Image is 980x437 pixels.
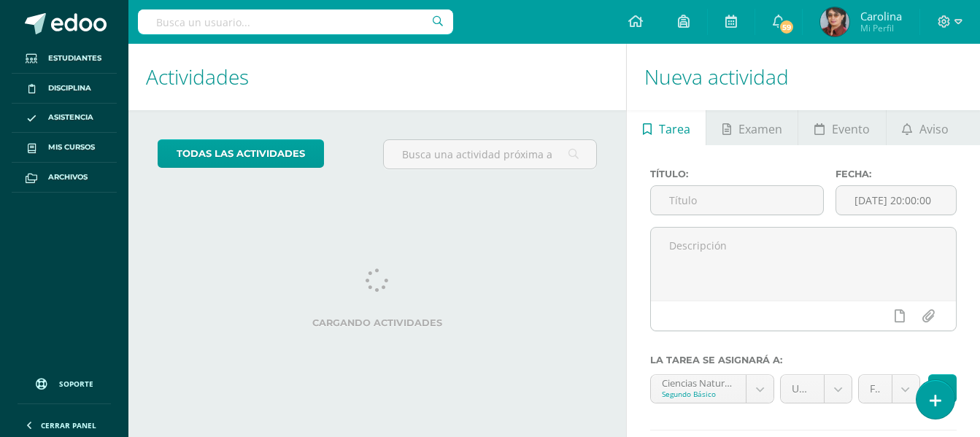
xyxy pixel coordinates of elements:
a: Ciencias Naturales 'A'Segundo Básico [651,375,773,403]
span: Carolina [860,9,902,23]
div: Segundo Básico [662,389,735,399]
a: Soporte [18,364,111,400]
span: Archivos [48,171,88,183]
a: Asistencia [12,104,117,134]
img: 9b956cc9a4babd20fca20b167a45774d.png [820,7,849,36]
span: Mi Perfil [860,22,902,34]
span: Examen [738,112,782,147]
h1: Nueva actividad [644,44,962,110]
input: Busca una actividad próxima aquí... [384,140,596,169]
a: Disciplina [12,74,117,104]
span: Soporte [59,379,93,389]
span: FORMATIVO (60.0%) [870,375,881,403]
a: Archivos [12,163,117,193]
span: Mis cursos [48,142,95,153]
h1: Actividades [146,44,609,110]
label: Cargando actividades [158,317,597,328]
a: Examen [706,110,798,145]
a: todas las Actividades [158,139,324,168]
input: Busca un usuario... [138,9,453,34]
a: FORMATIVO (60.0%) [859,375,919,403]
a: Estudiantes [12,44,117,74]
span: Aviso [919,112,949,147]
a: Tarea [627,110,706,145]
a: Unidad 4 [781,375,852,403]
label: La tarea se asignará a: [650,355,957,366]
label: Fecha: [836,169,957,179]
span: Estudiantes [48,53,101,64]
span: Unidad 4 [792,375,813,403]
span: Cerrar panel [41,420,96,430]
span: Disciplina [48,82,91,94]
a: Mis cursos [12,133,117,163]
div: Ciencias Naturales 'A' [662,375,735,389]
span: Asistencia [48,112,93,123]
span: Evento [832,112,870,147]
label: Título: [650,169,824,179]
span: 59 [779,19,795,35]
input: Fecha de entrega [836,186,956,214]
input: Título [651,186,823,214]
a: Evento [798,110,885,145]
span: Tarea [659,112,690,147]
a: Aviso [887,110,965,145]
